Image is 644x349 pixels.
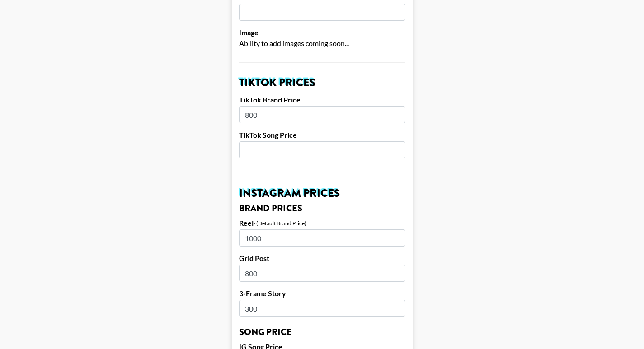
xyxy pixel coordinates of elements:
label: Image [239,28,405,37]
h2: TikTok Prices [239,77,405,88]
label: TikTok Song Price [239,130,405,140]
h3: Brand Prices [239,204,405,213]
label: TikTok Brand Price [239,95,405,104]
label: Reel [239,219,254,228]
label: 3-Frame Story [239,289,405,298]
label: Grid Post [239,254,405,263]
span: Ability to add images coming soon... [239,39,349,47]
div: - (Default Brand Price) [254,220,306,227]
h3: Song Price [239,328,405,337]
h2: Instagram Prices [239,188,405,199]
